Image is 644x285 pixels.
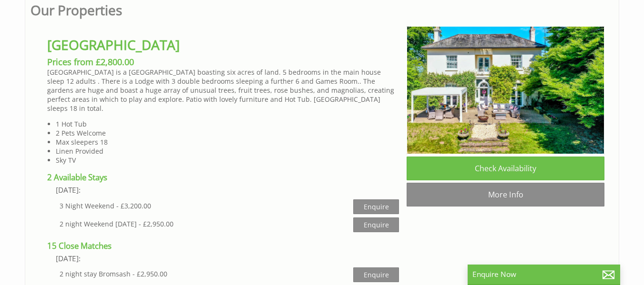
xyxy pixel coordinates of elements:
h4: 2 Available Stays [47,172,399,185]
p: Enquire Now [472,269,615,279]
div: 2 night Weekend [DATE] - £2,950.00 [60,219,353,228]
a: [GEOGRAPHIC_DATA] [47,36,180,54]
p: [GEOGRAPHIC_DATA] is a [GEOGRAPHIC_DATA] boasting six acres of land. 5 bedrooms in the main house... [47,68,399,113]
a: Enquire [353,217,399,232]
img: DJI_0203-EDIT.original.jpg [407,26,604,154]
li: 2 Pets Welcome [56,128,399,138]
li: Linen Provided [56,147,399,156]
li: Max sleepers 18 [56,138,399,147]
a: Enquire [353,267,399,282]
div: 3 Night Weekend - £3,200.00 [60,201,353,210]
div: [DATE] [56,254,399,264]
a: Check Availability [407,157,604,180]
a: More Info [407,183,604,206]
li: Sky TV [56,156,399,165]
h4: 15 Close Matches [47,240,399,254]
div: [DATE] [56,185,399,195]
a: Enquire [353,199,399,214]
li: 1 Hot Tub [56,119,399,128]
h3: Prices from £2,800.00 [47,56,399,68]
div: 2 night stay Bromsash - £2,950.00 [60,269,353,278]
